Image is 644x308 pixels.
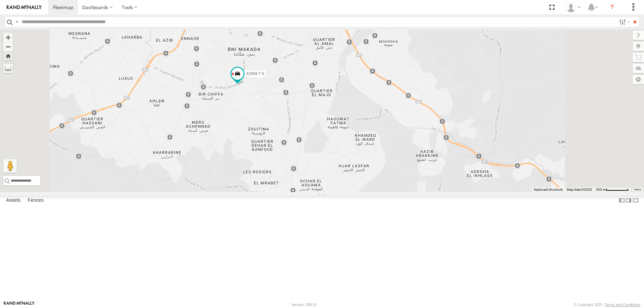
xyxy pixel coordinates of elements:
label: Hide Summary Table [632,196,639,205]
button: Zoom in [3,33,13,42]
label: Assets [3,196,24,205]
div: Branch Tanger [563,2,583,12]
span: 42569 T 6 [246,71,264,76]
label: Search Filter Options [616,17,631,27]
button: Map Scale: 500 m per 64 pixels [594,187,631,192]
label: Map Settings [633,75,644,84]
button: Drag Pegman onto the map to open Street View [3,159,17,173]
button: Zoom out [3,42,13,51]
a: Terms (opens in new tab) [634,188,641,191]
div: © Copyright 2025 - [574,303,640,307]
img: rand-logo.svg [7,5,42,10]
i: ? [607,2,618,13]
label: Dock Summary Table to the Left [619,196,625,205]
label: Measure [3,64,13,73]
label: Search Query [14,17,19,27]
label: Dock Summary Table to the Right [625,196,632,205]
span: Map data ©2025 [567,188,592,191]
a: Visit our Website [4,301,35,308]
label: Fences [24,196,47,205]
div: Version: 308.01 [291,303,317,307]
button: Zoom Home [3,51,13,60]
a: Terms and Conditions [605,303,640,307]
span: 500 m [596,188,606,191]
button: Keyboard shortcuts [534,187,563,192]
